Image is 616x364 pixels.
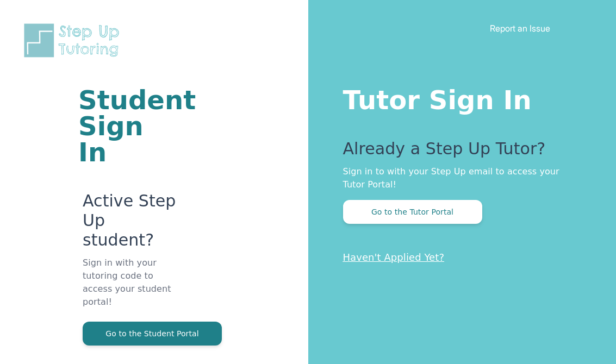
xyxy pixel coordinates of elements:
[343,165,573,191] p: Sign in to with your Step Up email to access your Tutor Portal!
[22,22,126,59] img: Step Up Tutoring horizontal logo
[83,256,178,322] p: Sign in with your tutoring code to access your student portal!
[343,83,573,113] h1: Tutor Sign In
[83,328,222,338] a: Go to the Student Portal
[343,139,573,165] p: Already a Step Up Tutor?
[78,87,178,165] h1: Student Sign In
[343,206,482,217] a: Go to the Tutor Portal
[83,191,178,256] p: Active Step Up student?
[343,252,445,263] a: Haven't Applied Yet?
[490,23,550,34] a: Report an Issue
[343,200,482,224] button: Go to the Tutor Portal
[83,322,222,346] button: Go to the Student Portal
